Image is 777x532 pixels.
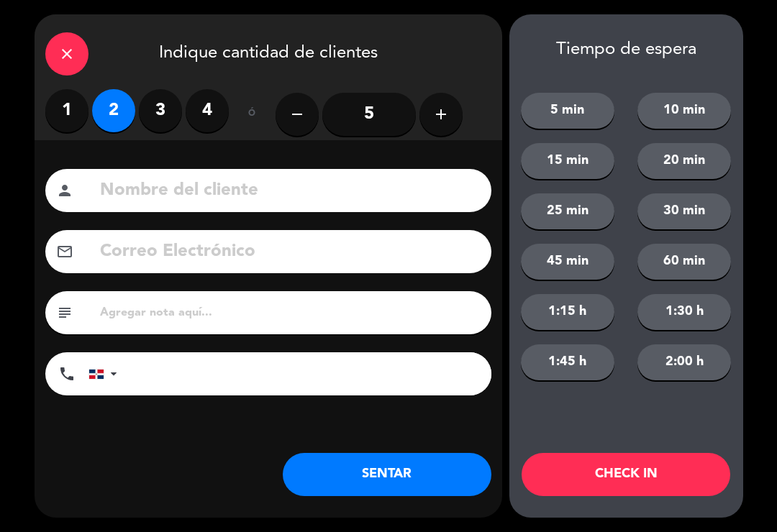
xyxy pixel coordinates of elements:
[89,353,122,395] div: Dominican Republic (República Dominicana): +1
[521,344,614,380] button: 1:45 h
[521,193,614,229] button: 25 min
[276,93,319,136] button: remove
[288,106,306,123] i: remove
[637,93,731,129] button: 10 min
[637,193,731,229] button: 30 min
[283,453,491,496] button: SENTAR
[99,237,481,267] input: Correo Electrónico
[186,89,229,132] label: 4
[521,294,614,330] button: 1:15 h
[56,243,73,260] i: email
[45,89,88,132] label: 1
[56,182,73,199] i: person
[521,244,614,280] button: 45 min
[229,89,276,139] div: ó
[521,93,614,129] button: 5 min
[56,304,73,321] i: subject
[637,294,731,330] button: 1:30 h
[99,176,481,206] input: Nombre del cliente
[99,303,481,323] input: Agregar nota aquí...
[509,40,743,60] div: Tiempo de espera
[637,344,731,380] button: 2:00 h
[637,244,731,280] button: 60 min
[139,89,182,132] label: 3
[521,143,614,179] button: 15 min
[35,14,502,89] div: Indique cantidad de clientes
[637,143,731,179] button: 20 min
[419,93,463,136] button: add
[58,365,76,382] i: phone
[92,89,135,132] label: 2
[58,45,76,63] i: close
[432,106,450,123] i: add
[522,453,730,496] button: CHECK IN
